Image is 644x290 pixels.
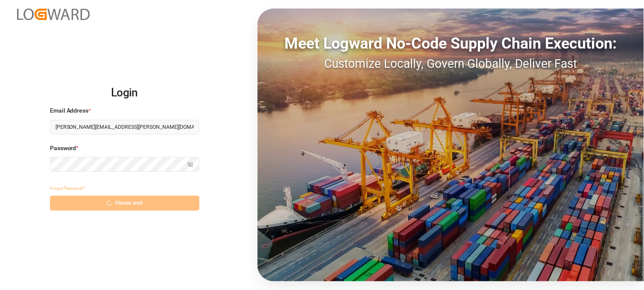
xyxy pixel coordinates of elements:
span: Password [50,144,76,153]
input: Enter your email [50,120,199,135]
h2: Login [50,79,199,107]
img: Logward_new_orange.png [17,9,90,20]
span: Email Address [50,106,89,115]
div: Customize Locally, Govern Globally, Deliver Fast [258,55,644,73]
div: Meet Logward No-Code Supply Chain Execution: [258,32,644,55]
